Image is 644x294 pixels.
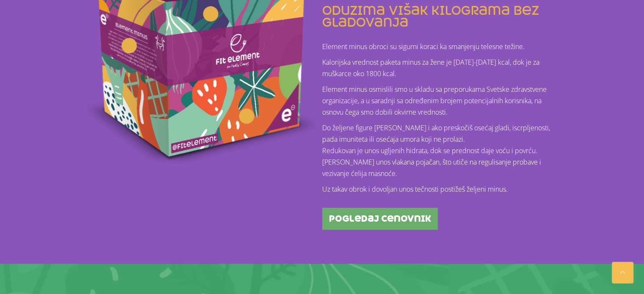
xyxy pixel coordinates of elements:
p: Uz takav obrok i dovoljan unos tečnosti postižeš željeni minus. [322,184,564,195]
p: Do željene figure [PERSON_NAME] i ako preskočiš osećaj gladi, iscrpljenosti, pada imuniteta ili o... [322,122,564,179]
a: pogledaj cenovnik [322,208,438,230]
p: Kalorijska vrednost paketa minus za žene je [DATE]-[DATE] kcal, dok je za muškarce oko 1800 kcal. [322,57,564,80]
h4: oduzima višak kilograma bez gladovanja [322,5,564,28]
span: pogledaj cenovnik [329,214,431,223]
p: Element minus osmislili smo u skladu sa preporukama Svetske zdravstvene organizacije, a u saradnj... [322,84,564,118]
p: Element minus obroci su sigurni koraci ka smanjenju telesne težine. [322,41,564,52]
